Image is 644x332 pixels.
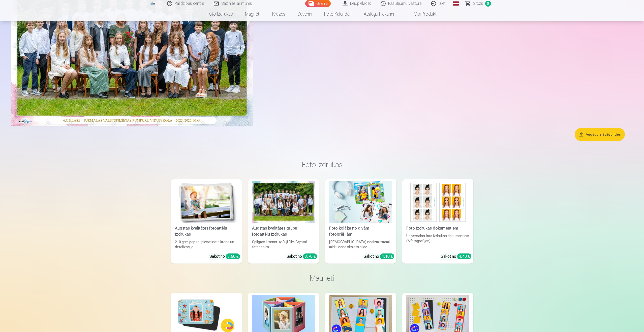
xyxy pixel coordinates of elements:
[329,181,392,223] img: Foto kolāža no divām fotogrāfijām
[327,225,394,237] div: Foto kolāža no divām fotogrāfijām
[327,239,394,249] div: [DEMOGRAPHIC_DATA] neaizmirstami mirkļi vienā skaistā bildē
[209,253,240,260] div: Sākot no
[173,239,240,249] div: 210 gsm papīrs, piesātināta krāsa un detalizācija
[250,239,317,249] div: Spilgtas krāsas uz Fuji Film Crystal fotopapīra
[171,179,242,264] a: Augstas kvalitātes fotoattēlu izdrukasAugstas kvalitātes fotoattēlu izdrukas210 gsm papīrs, piesā...
[173,225,240,237] div: Augstas kvalitātes fotoattēlu izdrukas
[239,7,266,21] a: Magnēti
[485,1,491,7] span: 0
[400,7,443,21] a: Visi produkti
[404,225,471,231] div: Foto izdrukas dokumentiem
[250,225,317,237] div: Augstas kvalitātes grupu fotoattēlu izdrukas
[175,181,238,223] img: Augstas kvalitātes fotoattēlu izdrukas
[325,179,396,264] a: Foto kolāža no divām fotogrāfijāmFoto kolāža no divām fotogrāfijām[DEMOGRAPHIC_DATA] neaizmirstam...
[248,179,319,264] a: Augstas kvalitātes grupu fotoattēlu izdrukasSpilgtas krāsas uz Fuji Film Crystal fotopapīraSākot ...
[175,274,469,283] h3: Magnēti
[150,2,156,5] img: /fa3
[175,160,469,169] h3: Foto izdrukas
[201,7,239,21] a: Foto izdrukas
[380,253,394,259] div: 4,10 €
[291,7,318,21] a: Suvenīri
[441,253,471,260] div: Sākot no
[402,179,473,264] a: Foto izdrukas dokumentiemFoto izdrukas dokumentiemUniversālas foto izdrukas dokumentiem (6 fotogr...
[318,7,358,21] a: Foto kalendāri
[406,181,469,223] img: Foto izdrukas dokumentiem
[226,253,240,259] div: 3,60 €
[575,128,625,141] button: Augšupielādēt bildes
[303,253,317,259] div: 3,70 €
[266,7,291,21] a: Krūzes
[457,253,471,259] div: 4,40 €
[473,1,483,7] span: Grozs
[404,233,471,249] div: Universālas foto izdrukas dokumentiem (6 fotogrāfijas)
[364,253,394,260] div: Sākot no
[358,7,400,21] a: Atslēgu piekariņi
[287,253,317,260] div: Sākot no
